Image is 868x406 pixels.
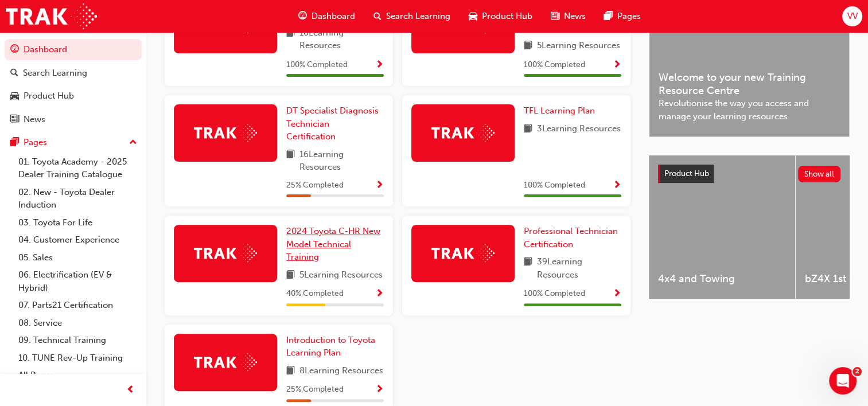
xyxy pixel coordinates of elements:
[524,225,621,251] a: Professional Technician Certification
[613,60,621,71] span: Show Progress
[299,148,384,174] span: 16 Learning Resources
[524,122,532,136] span: book-icon
[617,10,641,23] span: Pages
[482,10,532,23] span: Product Hub
[14,184,142,214] a: 02. New - Toyota Dealer Induction
[286,268,295,283] span: book-icon
[613,58,621,72] button: Show Progress
[375,178,384,193] button: Show Progress
[524,58,585,72] span: 100 % Completed
[375,287,384,301] button: Show Progress
[14,266,142,296] a: 06. Electrification (EV & Hybrid)
[664,169,709,178] span: Product Hub
[524,287,585,300] span: 100 % Completed
[289,5,364,28] a: guage-iconDashboard
[364,5,460,28] a: search-iconSearch Learning
[10,68,18,79] span: search-icon
[613,289,621,299] span: Show Progress
[286,335,375,358] span: Introduction to Toyota Learning Plan
[299,268,383,283] span: 5 Learning Resources
[5,39,142,60] a: Dashboard
[842,6,862,26] button: VV
[286,287,344,300] span: 40 % Completed
[194,353,257,371] img: Trak
[375,58,384,72] button: Show Progress
[524,179,585,192] span: 100 % Completed
[537,39,620,53] span: 5 Learning Resources
[5,85,142,107] a: Product Hub
[551,9,559,24] span: news-icon
[431,124,495,142] img: Trak
[14,249,142,267] a: 05. Sales
[10,91,19,101] span: car-icon
[460,5,542,28] a: car-iconProduct Hub
[613,178,621,193] button: Show Progress
[298,9,307,24] span: guage-icon
[286,334,384,360] a: Introduction to Toyota Learning Plan
[564,10,586,23] span: News
[23,67,87,80] div: Search Learning
[659,71,840,97] span: Welcome to your new Training Resource Centre
[375,382,384,397] button: Show Progress
[129,135,137,150] span: up-icon
[14,349,142,367] a: 10. TUNE Rev-Up Training
[537,255,621,281] span: 39 Learning Resources
[286,364,295,378] span: book-icon
[798,166,841,182] button: Show all
[24,113,45,126] div: News
[649,155,795,299] a: 4x4 and Towing
[5,132,142,153] button: Pages
[299,26,384,52] span: 16 Learning Resources
[613,287,621,301] button: Show Progress
[5,109,142,130] a: News
[126,383,135,397] span: prev-icon
[286,106,379,142] span: DT Specialist Diagnosis Technician Certification
[469,9,477,24] span: car-icon
[194,124,257,142] img: Trak
[286,26,295,52] span: book-icon
[595,5,650,28] a: pages-iconPages
[604,9,613,24] span: pages-icon
[286,225,384,264] a: 2024 Toyota C-HR New Model Technical Training
[312,10,355,23] span: Dashboard
[299,364,383,378] span: 8 Learning Resources
[431,244,495,262] img: Trak
[24,89,74,103] div: Product Hub
[375,60,384,71] span: Show Progress
[658,272,786,286] span: 4x4 and Towing
[6,3,97,29] img: Trak
[10,45,19,55] span: guage-icon
[375,181,384,191] span: Show Progress
[10,138,19,148] span: pages-icon
[853,367,862,376] span: 2
[537,122,621,136] span: 3 Learning Resources
[14,214,142,232] a: 03. Toyota For Life
[524,104,600,118] a: TFL Learning Plan
[375,385,384,395] span: Show Progress
[286,179,344,192] span: 25 % Completed
[658,165,840,183] a: Product HubShow all
[14,314,142,332] a: 08. Service
[286,58,348,72] span: 100 % Completed
[524,106,595,116] span: TFL Learning Plan
[375,289,384,299] span: Show Progress
[5,63,142,84] a: Search Learning
[613,181,621,191] span: Show Progress
[847,10,857,23] span: VV
[286,226,380,262] span: 2024 Toyota C-HR New Model Technical Training
[373,9,382,24] span: search-icon
[524,255,532,281] span: book-icon
[10,115,19,125] span: news-icon
[829,367,857,395] iframe: Intercom live chat
[524,226,618,249] span: Professional Technician Certification
[14,331,142,349] a: 09. Technical Training
[194,244,257,262] img: Trak
[14,153,142,184] a: 01. Toyota Academy - 2025 Dealer Training Catalogue
[524,39,532,53] span: book-icon
[24,136,47,149] div: Pages
[659,97,840,123] span: Revolutionise the way you access and manage your learning resources.
[286,104,384,143] a: DT Specialist Diagnosis Technician Certification
[386,10,450,23] span: Search Learning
